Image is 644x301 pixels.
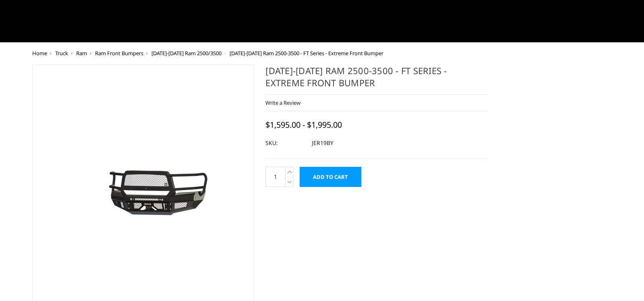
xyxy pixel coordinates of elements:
a: Ram [76,50,87,57]
img: 2019-2025 Ram 2500-3500 - FT Series - Extreme Front Bumper [42,138,244,232]
span: Cart [567,25,580,32]
a: Home [162,26,179,42]
dt: SKU: [265,136,306,150]
h1: [DATE]-[DATE] Ram 2500-3500 - FT Series - Extreme Front Bumper [265,64,488,95]
a: [DATE]-[DATE] Ram 2500/3500 [151,50,222,57]
a: shop all [195,26,228,42]
a: Account [538,18,564,40]
span: Select Your Vehicle [450,25,501,33]
a: Support [244,26,276,42]
img: BODYGUARD BUMPERS [32,21,119,37]
a: SEMA Show [338,26,373,42]
a: Ram Front Bumpers [95,50,143,57]
span: ▾ [506,25,509,33]
span: $1,595.00 - $1,995.00 [265,119,342,130]
span: 0 [582,26,588,32]
button: Select Your Vehicle [442,22,514,36]
a: Dealers [292,26,323,42]
a: More Info [367,4,394,12]
a: Truck [55,50,68,57]
span: [DATE]-[DATE] Ram 2500-3500 - FT Series - Extreme Front Bumper [230,50,383,57]
a: Cart 0 [567,18,588,40]
a: News [389,26,406,42]
input: Add to Cart [300,167,361,187]
dd: JER19BY [312,136,333,150]
a: Write a Review [265,99,300,106]
span: Account [538,25,564,32]
a: Home [32,50,47,57]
